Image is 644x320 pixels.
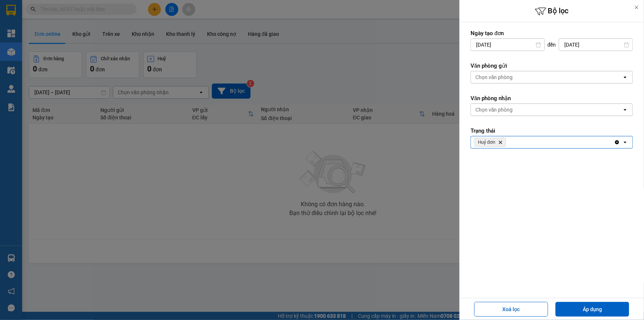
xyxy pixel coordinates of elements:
span: Huỷ đơn, close by backspace [475,138,506,147]
label: Văn phòng gửi [471,62,633,69]
svg: open [622,74,628,80]
div: Chọn văn phòng [475,106,513,113]
svg: Delete [498,140,503,144]
label: Trạng thái [471,127,633,135]
h6: Bộ lọc [459,6,644,17]
label: Ngày tạo đơn [471,30,633,37]
div: Chọn văn phòng [475,74,513,81]
input: Select a date. [559,39,633,51]
button: Áp dụng [555,302,629,317]
button: Xoá lọc [474,302,548,317]
span: Huỷ đơn [478,139,495,145]
svg: open [622,107,628,113]
input: Select a date. [471,39,544,51]
svg: open [622,139,628,145]
span: đến [548,41,556,48]
svg: Clear all [614,139,620,145]
label: Văn phòng nhận [471,95,633,102]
